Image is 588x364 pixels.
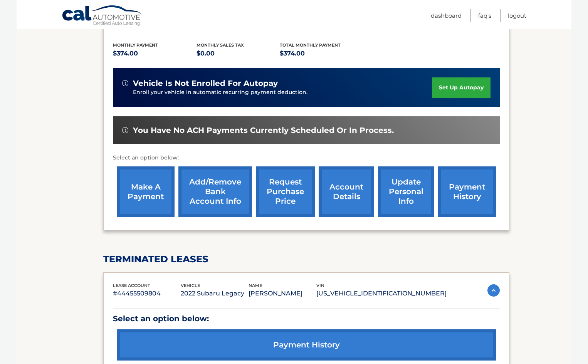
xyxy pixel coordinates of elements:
a: make a payment [117,166,175,217]
a: Logout [508,9,526,22]
a: Dashboard [431,9,462,22]
p: $374.00 [280,48,363,59]
span: Total Monthly Payment [280,42,341,48]
img: accordion-active.svg [487,284,500,297]
a: set up autopay [432,77,491,98]
img: alert-white.svg [122,127,128,133]
p: #44455509804 [113,288,181,299]
span: vehicle [181,283,200,288]
a: payment history [438,166,496,217]
span: You have no ACH payments currently scheduled or in process. [133,126,394,135]
p: [PERSON_NAME] [249,288,316,299]
a: request purchase price [256,166,315,217]
p: 2022 Subaru Legacy [181,288,249,299]
span: name [249,283,262,288]
a: Add/Remove bank account info [178,166,252,217]
p: $374.00 [113,48,197,59]
p: Enroll your vehicle in automatic recurring payment deduction. [133,88,432,97]
a: payment history [117,329,496,361]
a: Cal Automotive [62,5,143,27]
p: [US_VEHICLE_IDENTIFICATION_NUMBER] [316,288,447,299]
span: vehicle is not enrolled for autopay [133,79,278,88]
a: update personal info [378,166,434,217]
span: Monthly sales Tax [197,42,244,48]
a: account details [319,166,374,217]
span: Monthly Payment [113,42,158,48]
p: $0.00 [197,48,280,59]
p: Select an option below: [113,153,500,163]
a: FAQ's [478,9,491,22]
h2: terminated leases [103,253,509,265]
p: Select an option below: [113,312,500,325]
img: alert-white.svg [122,80,128,86]
span: vin [316,283,324,288]
span: lease account [113,283,150,288]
